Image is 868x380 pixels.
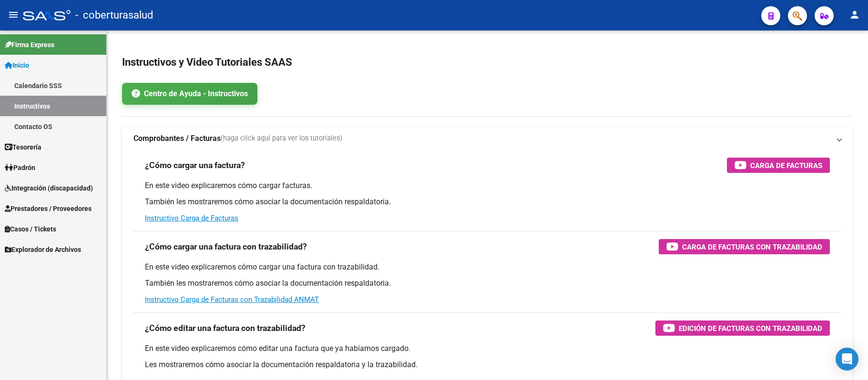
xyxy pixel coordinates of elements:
[221,133,342,144] span: (haga click aquí para ver los tutoriales)
[5,203,92,214] span: Prestadores / Proveedores
[849,9,860,20] mat-icon: person
[5,224,56,234] span: Casos / Tickets
[679,322,822,334] span: Edición de Facturas con Trazabilidad
[5,142,41,152] span: Tesorería
[655,320,830,336] button: Edición de Facturas con Trazabilidad
[145,278,830,289] p: También les mostraremos cómo asociar la documentación respaldatoria.
[145,295,319,304] a: Instructivo Carga de Facturas con Trazabilidad ANMAT
[133,133,221,144] strong: Comprobantes / Facturas
[659,239,830,254] button: Carga de Facturas con Trazabilidad
[145,360,830,370] p: Les mostraremos cómo asociar la documentación respaldatoria y la trazabilidad.
[145,180,830,191] p: En este video explicaremos cómo cargar facturas.
[750,160,822,171] span: Carga de Facturas
[836,348,858,370] div: Open Intercom Messenger
[5,162,35,173] span: Padrón
[5,183,93,193] span: Integración (discapacidad)
[145,240,307,253] h3: ¿Cómo cargar una factura con trazabilidad?
[122,83,257,105] a: Centro de Ayuda - Instructivos
[145,262,830,272] p: En este video explicaremos cómo cargar una factura con trazabilidad.
[122,127,853,150] mat-expansion-panel-header: Comprobantes / Facturas(haga click aquí para ver los tutoriales)
[5,60,29,70] span: Inicio
[8,9,19,20] mat-icon: menu
[5,40,54,50] span: Firma Express
[145,214,238,222] a: Instructivo Carga de Facturas
[145,159,245,172] h3: ¿Cómo cargar una factura?
[145,197,830,207] p: También les mostraremos cómo asociar la documentación respaldatoria.
[727,158,830,173] button: Carga de Facturas
[145,321,306,335] h3: ¿Cómo editar una factura con trazabilidad?
[682,241,822,253] span: Carga de Facturas con Trazabilidad
[75,5,153,26] span: - coberturasalud
[145,343,830,354] p: En este video explicaremos cómo editar una factura que ya habíamos cargado.
[122,53,853,71] h2: Instructivos y Video Tutoriales SAAS
[5,244,81,255] span: Explorador de Archivos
